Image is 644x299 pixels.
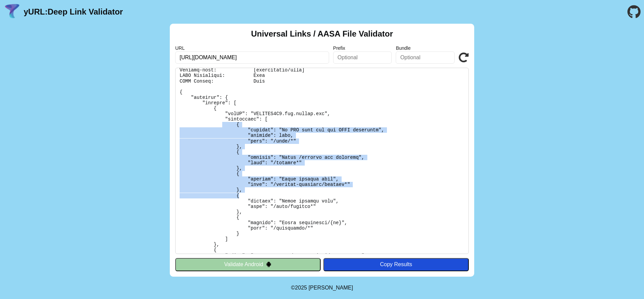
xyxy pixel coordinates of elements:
img: yURL Logo [3,3,21,21]
label: URL [175,45,329,51]
footer: © [291,277,353,299]
button: Copy Results [323,258,469,271]
label: Bundle [396,45,455,51]
input: Optional [396,51,455,64]
pre: Lorem ipsu do: sitam://consec.ad/.elit-seddo/eiusm-tem-inci-utlaboreetd Ma Aliquaen: Admi Veniamq... [175,68,469,254]
h2: Universal Links / AASA File Validator [251,29,393,39]
a: Michael Ibragimchayev's Personal Site [308,285,353,291]
div: Copy Results [327,261,465,268]
span: 2025 [295,285,307,291]
input: Required [175,51,329,64]
input: Optional [333,51,392,64]
img: droidIcon.svg [266,261,272,267]
button: Validate Android [175,258,321,271]
a: yURL:Deep Link Validator [24,7,123,17]
label: Prefix [333,45,392,51]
